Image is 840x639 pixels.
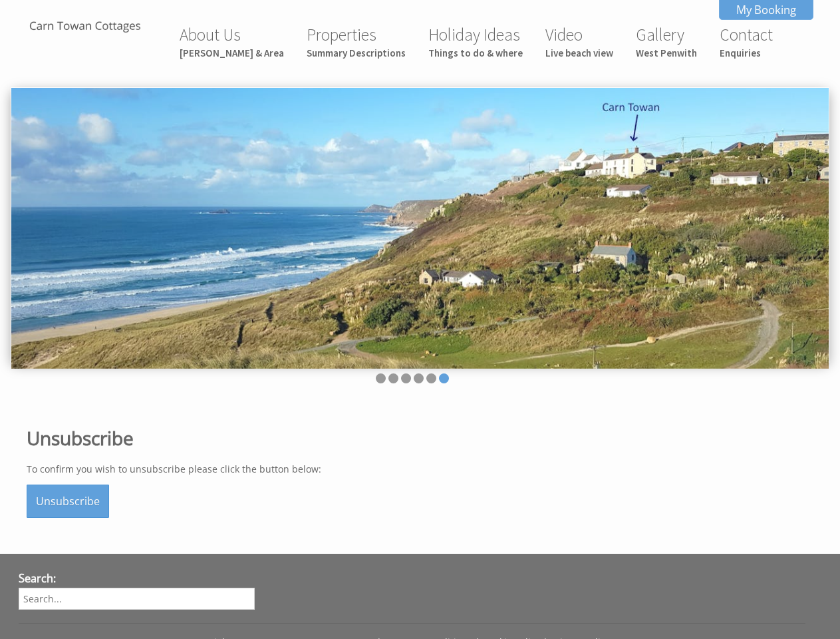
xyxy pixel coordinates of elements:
[27,463,797,475] p: To confirm you wish to unsubscribe please click the button below:
[180,24,284,59] a: About Us[PERSON_NAME] & Area
[307,24,406,59] a: PropertiesSummary Descriptions
[720,24,773,59] a: ContactEnquiries
[180,47,284,59] small: [PERSON_NAME] & Area
[636,24,697,59] a: GalleryWest Penwith
[307,47,406,59] small: Summary Descriptions
[428,24,523,59] a: Holiday IdeasThings to do & where
[19,571,255,586] h3: Search:
[19,19,152,35] img: Carn Towan
[545,47,613,59] small: Live beach view
[636,47,697,59] small: West Penwith
[428,47,523,59] small: Things to do & where
[27,425,797,451] h1: Unsubscribe
[720,47,773,59] small: Enquiries
[27,485,109,518] button: Unsubscribe
[545,24,613,59] a: VideoLive beach view
[19,588,255,610] input: Search...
